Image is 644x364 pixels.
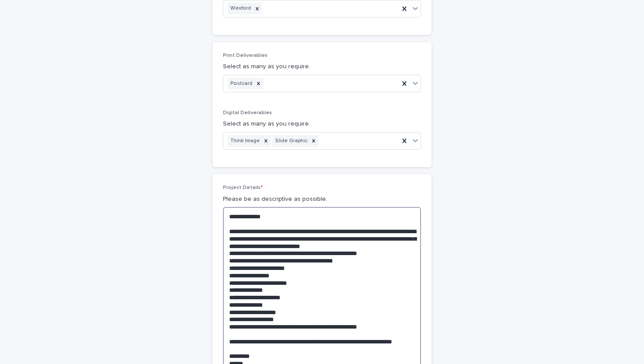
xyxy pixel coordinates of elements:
div: Wexford [228,3,252,14]
span: Digital Deliverables [223,110,272,115]
p: Select as many as you require. [223,62,421,71]
p: Please be as descriptive as possible. [223,195,421,204]
div: Postcard [228,78,254,90]
div: Slide Graphic [272,135,309,147]
span: Print Deliverables [223,53,268,58]
p: Select as many as you require. [223,119,421,129]
span: Project Details [223,185,263,190]
div: Think Image [228,135,261,147]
